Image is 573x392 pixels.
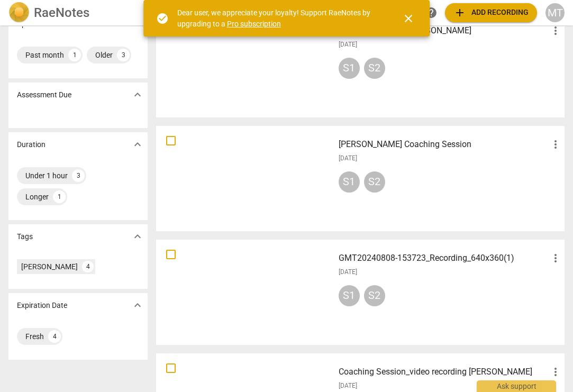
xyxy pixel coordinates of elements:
[339,138,549,151] h3: Moises Coaching Session
[72,169,85,182] div: 3
[339,171,360,193] div: S1
[68,49,81,61] div: 1
[156,12,169,25] span: check_circle
[8,2,30,23] img: Logo
[95,50,113,60] div: Older
[549,252,562,265] span: more_vert
[130,87,145,103] button: Show more
[160,130,561,227] a: [PERSON_NAME] Coaching Session[DATE]S1S2
[545,3,565,22] button: MT
[339,58,360,79] div: S1
[445,3,537,22] button: Upload
[177,7,384,29] div: Dear user, we appreciate your loyalty! Support RaeNotes by upgrading to a
[339,24,549,37] h3: Coaching Session INDRA RINCON
[117,49,130,61] div: 3
[453,6,466,19] span: add
[339,285,360,306] div: S1
[549,138,562,151] span: more_vert
[17,139,46,150] p: Duration
[227,20,281,28] a: Pro subscription
[425,6,438,19] span: help
[453,6,529,19] span: Add recording
[8,2,145,23] a: LogoRaeNotes
[364,285,385,306] div: S2
[130,229,145,244] button: Show more
[339,252,549,265] h3: GMT20240808-153723_Recording_640x360(1)
[25,50,64,60] div: Past month
[130,136,145,152] button: Show more
[160,16,561,114] a: Coaching Session [PERSON_NAME][DATE]S1S2
[25,192,49,202] div: Longer
[17,89,71,101] p: Assessment Due
[21,261,78,272] div: [PERSON_NAME]
[160,243,561,341] a: GMT20240808-153723_Recording_640x360(1)[DATE]S1S2
[82,261,94,272] div: 4
[339,381,357,390] span: [DATE]
[53,190,66,203] div: 1
[339,154,357,163] span: [DATE]
[25,170,68,181] div: Under 1 hour
[396,6,421,31] button: Close
[339,268,357,277] span: [DATE]
[364,58,385,79] div: S2
[339,366,549,378] h3: Coaching Session_video recording Indra
[131,138,144,151] span: expand_more
[422,3,441,22] a: Help
[402,12,415,25] span: close
[130,297,145,313] button: Show more
[549,366,562,378] span: more_vert
[131,299,144,312] span: expand_more
[339,40,357,49] span: [DATE]
[34,5,89,20] h2: RaeNotes
[131,230,144,243] span: expand_more
[48,330,61,343] div: 4
[17,300,67,311] p: Expiration Date
[25,331,44,342] div: Fresh
[131,88,144,101] span: expand_more
[17,231,33,242] p: Tags
[364,171,385,193] div: S2
[477,380,556,392] div: Ask support
[549,24,562,37] span: more_vert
